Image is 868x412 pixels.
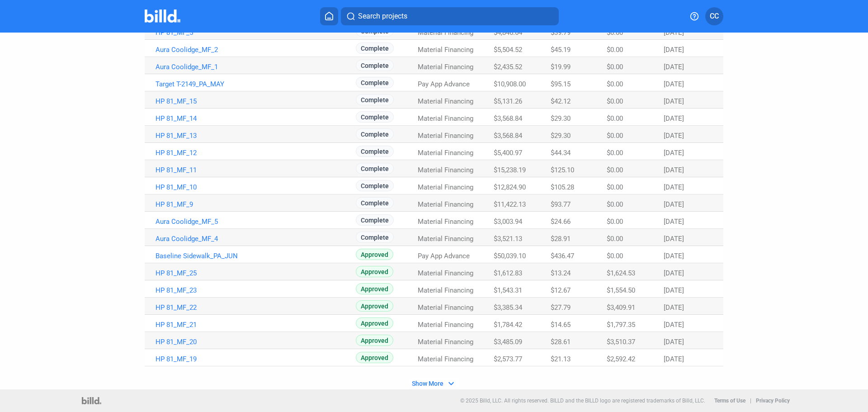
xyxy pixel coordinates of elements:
span: $95.15 [551,80,571,88]
span: $42.12 [551,97,571,105]
b: Privacy Policy [756,398,790,404]
span: Approved [356,317,393,329]
span: [DATE] [664,286,684,294]
a: Baseline Sidewalk_PA_JUN [156,252,356,260]
span: $27.79 [551,303,571,312]
span: $0.00 [607,63,623,71]
span: $5,504.52 [494,46,522,54]
span: $3,510.37 [607,338,635,346]
span: $105.28 [551,183,574,191]
a: HP 81_MF_19 [156,355,356,363]
span: $24.66 [551,218,571,226]
span: $29.30 [551,114,571,123]
span: $3,385.34 [494,303,522,312]
img: logo [82,397,101,404]
button: Show More [409,378,459,389]
span: Complete [356,60,394,71]
span: $4,846.64 [494,28,522,37]
span: Material Financing [418,183,473,191]
a: HP 81_MF_20 [156,338,356,346]
span: Pay App Advance [418,80,470,88]
span: Material Financing [418,114,473,123]
span: $5,400.97 [494,149,522,157]
span: $3,568.84 [494,114,522,123]
span: $1,612.83 [494,269,522,277]
span: $0.00 [607,252,623,260]
span: Complete [356,146,394,157]
span: Complete [356,232,394,243]
span: $1,784.42 [494,321,522,329]
a: HP 81_MF_15 [156,97,356,105]
a: HP 81_MF_11 [156,166,356,174]
a: Aura Coolidge_MF_1 [156,63,356,71]
span: [DATE] [664,252,684,260]
span: $93.77 [551,200,571,208]
span: $3,568.84 [494,132,522,140]
span: Search projects [358,11,407,22]
p: | [750,398,751,404]
span: Pay App Advance [418,252,470,260]
img: Billd Company Logo [145,9,180,23]
span: Complete [356,214,394,226]
span: $45.19 [551,46,571,54]
a: HP 81_MF_25 [156,269,356,277]
span: $2,592.42 [607,355,635,363]
span: [DATE] [664,183,684,191]
span: Approved [356,249,393,260]
a: HP 81_MF_22 [156,303,356,312]
a: HP 81_MF_9 [156,200,356,208]
span: Complete [356,163,394,174]
span: $3,485.09 [494,338,522,346]
span: [DATE] [664,200,684,208]
span: Material Financing [418,97,473,105]
span: [DATE] [664,132,684,140]
button: Search projects [341,7,559,25]
span: $13.24 [551,269,571,277]
a: Aura Coolidge_MF_2 [156,46,356,54]
span: Material Financing [418,200,473,208]
span: $3,409.91 [607,303,635,312]
span: Material Financing [418,46,473,54]
span: $15,238.19 [494,166,526,174]
mat-icon: expand_more [446,378,457,389]
a: HP 81_MF_23 [156,286,356,294]
span: Approved [356,335,393,346]
span: $0.00 [607,200,623,208]
span: Material Financing [418,355,473,363]
span: [DATE] [664,303,684,312]
span: Material Financing [418,149,473,157]
span: [DATE] [664,355,684,363]
span: $29.30 [551,132,571,140]
span: Material Financing [418,286,473,294]
a: Aura Coolidge_MF_4 [156,235,356,243]
span: $1,797.35 [607,321,635,329]
span: Complete [356,77,394,88]
span: $12.67 [551,286,571,294]
span: [DATE] [664,28,684,37]
span: $2,573.77 [494,355,522,363]
a: HP 81_MF_21 [156,321,356,329]
span: Material Financing [418,338,473,346]
span: [DATE] [664,235,684,243]
a: HP 81_MF_10 [156,183,356,191]
span: $44.34 [551,149,571,157]
button: CC [705,7,723,25]
span: $0.00 [607,132,623,140]
span: $0.00 [607,28,623,37]
span: $21.13 [551,355,571,363]
span: $0.00 [607,97,623,105]
span: $0.00 [607,114,623,123]
span: [DATE] [664,321,684,329]
a: HP 81_MF_5 [156,28,356,37]
span: Show More [412,380,443,387]
span: $1,543.31 [494,286,522,294]
span: Material Financing [418,235,473,243]
span: Material Financing [418,28,473,37]
span: $10,908.00 [494,80,526,88]
span: [DATE] [664,97,684,105]
span: $14.65 [551,321,571,329]
span: $436.47 [551,252,574,260]
span: [DATE] [664,114,684,123]
span: $0.00 [607,149,623,157]
span: $1,554.50 [607,286,635,294]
